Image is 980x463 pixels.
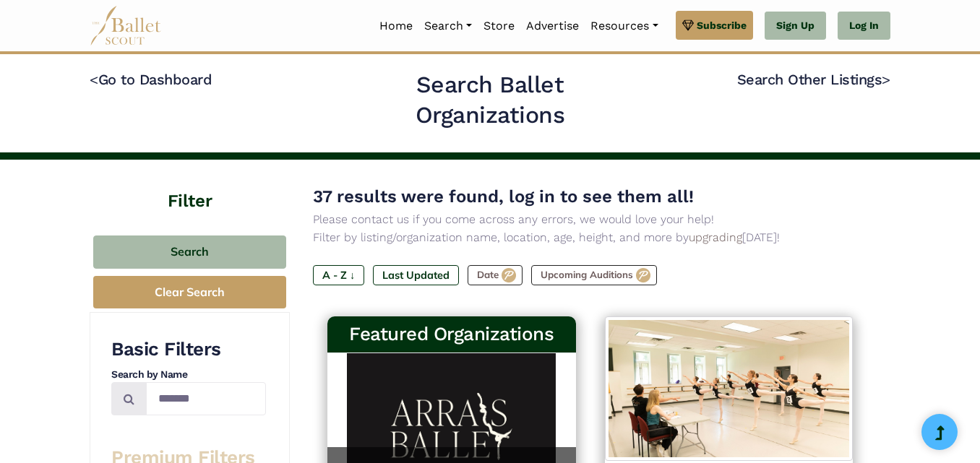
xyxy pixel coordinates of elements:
button: Clear Search [93,276,286,308]
a: Store [478,11,520,41]
code: > [882,70,890,88]
h2: Search Ballet Organizations [344,70,637,130]
span: 37 results were found, log in to see them all! [313,186,694,207]
a: Search [418,11,478,41]
a: upgrading [689,230,742,244]
h4: Filter [90,160,290,214]
p: Please contact us if you come across any errors, we would love your help! [313,210,867,229]
a: Log In [838,12,890,40]
label: Date [468,265,523,285]
a: Advertise [520,11,585,41]
a: Resources [585,11,663,41]
a: Search Other Listings> [737,71,890,88]
code: < [90,70,98,88]
a: Sign Up [765,12,826,40]
span: Subscribe [697,17,747,33]
img: Logo [605,316,854,461]
input: Search by names... [146,382,266,416]
label: Last Updated [373,265,459,285]
a: Subscribe [676,11,753,40]
h3: Basic Filters [111,337,266,362]
label: A - Z ↓ [313,265,364,285]
h3: Featured Organizations [339,322,564,347]
label: Upcoming Auditions [531,265,657,285]
button: Search [93,235,286,269]
a: <Go to Dashboard [90,71,212,88]
a: Home [374,11,418,41]
img: gem.svg [682,17,694,33]
h4: Search by Name [111,368,266,382]
p: Filter by listing/organization name, location, age, height, and more by [DATE]! [313,228,867,247]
